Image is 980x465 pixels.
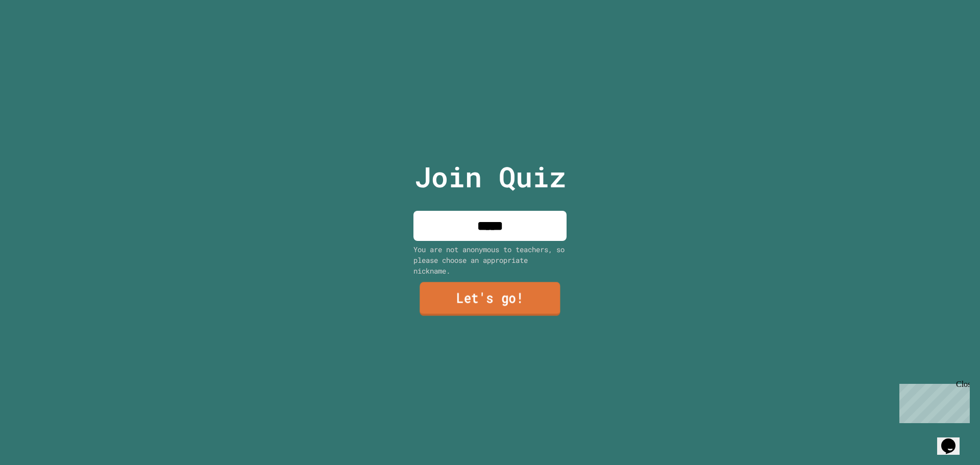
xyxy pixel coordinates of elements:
p: Join Quiz [414,156,566,198]
iframe: chat widget [937,424,970,455]
a: Let's go! [420,282,560,316]
div: Chat with us now!Close [4,4,70,65]
div: You are not anonymous to teachers, so please choose an appropriate nickname. [413,244,567,276]
iframe: chat widget [895,380,970,423]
